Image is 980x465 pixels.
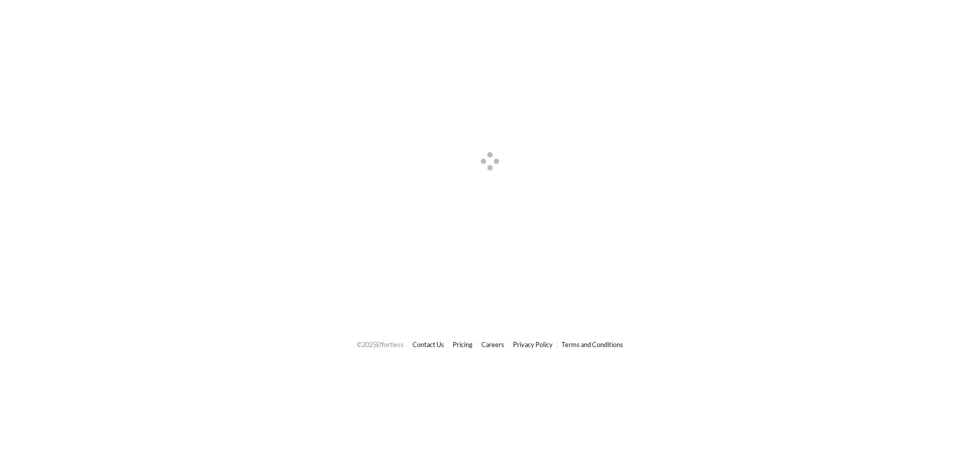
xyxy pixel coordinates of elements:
[357,340,404,349] span: © 2025 Effortless
[561,340,623,349] a: Terms and Conditions
[412,340,444,349] a: Contact Us
[453,340,473,349] a: Pricing
[513,340,553,349] a: Privacy Policy
[481,340,504,349] a: Careers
